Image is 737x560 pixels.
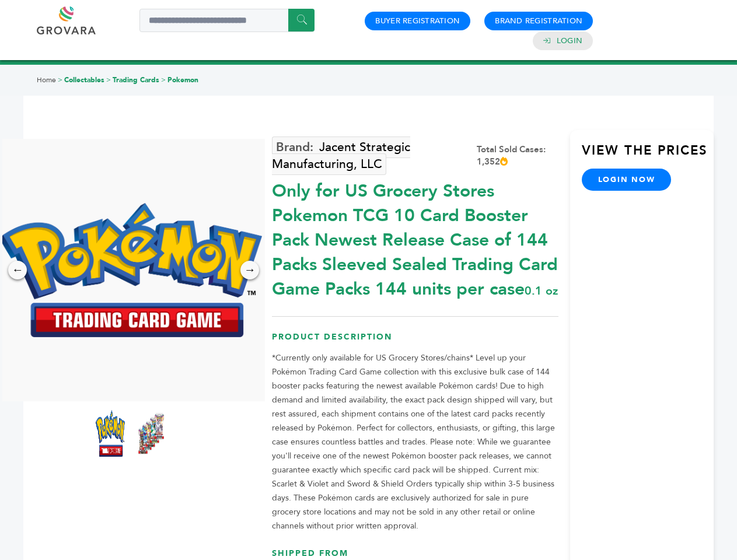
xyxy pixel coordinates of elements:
[272,136,410,175] a: Jacent Strategic Manufacturing, LLC
[161,75,166,85] span: >
[37,75,56,85] a: Home
[272,331,558,352] h3: Product Description
[495,16,582,26] a: Brand Registration
[557,36,582,46] a: Login
[167,75,198,85] a: Pokemon
[58,75,62,85] span: >
[272,351,558,533] p: *Currently only available for US Grocery Stores/chains* Level up your Pokémon Trading Card Game c...
[106,75,111,85] span: >
[582,142,714,169] h3: View the Prices
[375,16,460,26] a: Buyer Registration
[525,283,558,299] span: 0.1 oz
[272,173,558,302] div: Only for US Grocery Stores Pokemon TCG 10 Card Booster Pack Newest Release Case of 144 Packs Slee...
[96,410,125,457] img: *Only for US Grocery Stores* Pokemon TCG 10 Card Booster Pack – Newest Release (Case of 144 Packs...
[8,261,27,279] div: ←
[64,75,104,85] a: Collectables
[139,9,315,32] input: Search a product or brand...
[477,143,558,168] div: Total Sold Cases: 1,352
[240,261,259,279] div: →
[113,75,159,85] a: Trading Cards
[137,410,166,457] img: *Only for US Grocery Stores* Pokemon TCG 10 Card Booster Pack – Newest Release (Case of 144 Packs...
[582,169,672,191] a: login now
